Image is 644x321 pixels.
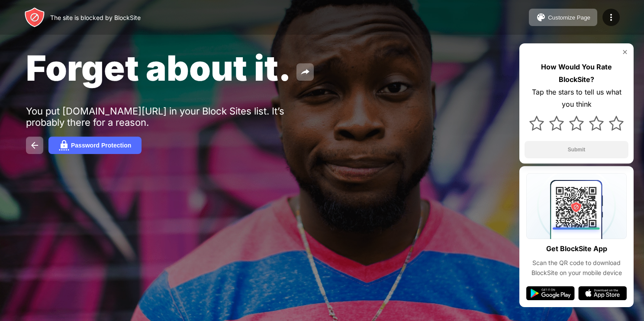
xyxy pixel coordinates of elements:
img: star.svg [549,116,564,131]
img: qrcode.svg [526,173,627,239]
button: Password Protection [48,137,142,154]
div: How Would You Rate BlockSite? [525,61,628,86]
div: You put [DOMAIN_NAME][URL] in your Block Sites list. It’s probably there for a reason. [26,105,293,128]
img: star.svg [589,116,604,131]
img: star.svg [529,116,544,131]
img: star.svg [569,116,584,131]
img: menu-icon.svg [606,12,616,23]
span: Forget about it. [26,47,291,89]
img: back.svg [29,140,40,151]
img: header-logo.svg [24,7,45,28]
img: pallet.svg [536,12,546,23]
button: Submit [525,141,628,158]
div: Tap the stars to tell us what you think [525,86,628,111]
div: Customize Page [548,14,590,21]
img: app-store.svg [578,286,627,300]
img: password.svg [59,140,69,151]
img: google-play.svg [526,286,575,300]
div: The site is blocked by BlockSite [50,14,141,21]
div: Password Protection [71,142,131,149]
button: Customize Page [529,9,597,26]
img: star.svg [609,116,624,131]
img: rate-us-close.svg [621,49,628,56]
div: Get BlockSite App [546,242,607,255]
img: share.svg [300,67,310,77]
div: Scan the QR code to download BlockSite on your mobile device [526,258,627,278]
